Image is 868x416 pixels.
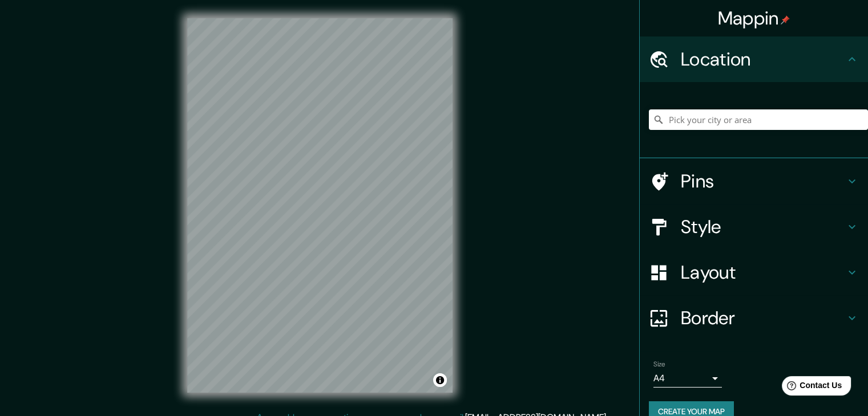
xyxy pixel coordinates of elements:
input: Pick your city or area [649,109,868,130]
h4: Location [681,48,845,71]
label: Size [653,360,665,369]
button: Toggle attribution [433,373,447,387]
iframe: Help widget launcher [766,372,855,403]
h4: Style [681,215,845,238]
canvas: Map [187,18,453,393]
img: pin-icon.png [781,15,790,25]
h4: Layout [681,261,845,284]
h4: Border [681,307,845,329]
div: Style [640,204,868,250]
div: Pins [640,158,868,204]
div: Location [640,36,868,82]
div: A4 [653,369,722,388]
div: Layout [640,250,868,295]
h4: Pins [681,170,845,193]
h4: Mappin [718,7,790,30]
div: Border [640,295,868,341]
